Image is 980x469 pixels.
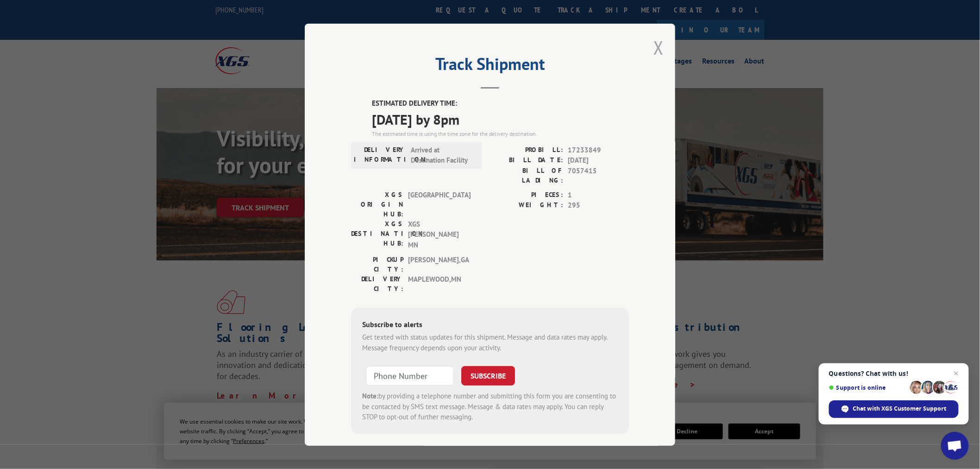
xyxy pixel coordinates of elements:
[351,190,403,219] label: XGS ORIGIN HUB:
[568,165,629,185] span: 7057415
[951,368,962,379] span: Close chat
[568,200,629,211] span: 295
[362,392,378,400] strong: Note:
[568,155,629,166] span: [DATE]
[829,370,959,377] span: Questions? Chat with us!
[411,145,473,165] span: Arrived at Destination Facility
[490,165,563,185] label: BILL OF LADING:
[362,319,618,332] div: Subscribe to alerts
[829,384,907,391] span: Support is online
[366,366,454,386] input: Phone Number
[372,129,629,138] div: The estimated time is using the time zone for the delivery destination.
[568,190,629,200] span: 1
[372,108,629,129] span: [DATE] by 8pm
[351,57,629,75] h2: Track Shipment
[408,190,471,219] span: [GEOGRAPHIC_DATA]
[568,145,629,155] span: 17233849
[829,400,959,418] div: Chat with XGS Customer Support
[362,332,618,353] div: Get texted with status updates for this shipment. Message and data rates may apply. Message frequ...
[408,219,471,250] span: XGS [PERSON_NAME] MN
[372,98,629,109] label: ESTIMATED DELIVERY TIME:
[853,405,947,413] span: Chat with XGS Customer Support
[351,255,403,274] label: PICKUP CITY:
[461,366,515,386] button: SUBSCRIBE
[354,145,406,165] label: DELIVERY INFORMATION:
[408,274,471,294] span: MAPLEWOOD , MN
[490,190,563,200] label: PIECES:
[490,145,563,155] label: PROBILL:
[490,200,563,211] label: WEIGHT:
[362,391,618,423] div: by providing a telephone number and submitting this form you are consenting to be contacted by SM...
[653,35,664,60] button: Close modal
[941,432,969,460] div: Open chat
[351,274,403,294] label: DELIVERY CITY:
[490,155,563,166] label: BILL DATE:
[408,255,471,274] span: [PERSON_NAME] , GA
[351,219,403,250] label: XGS DESTINATION HUB:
